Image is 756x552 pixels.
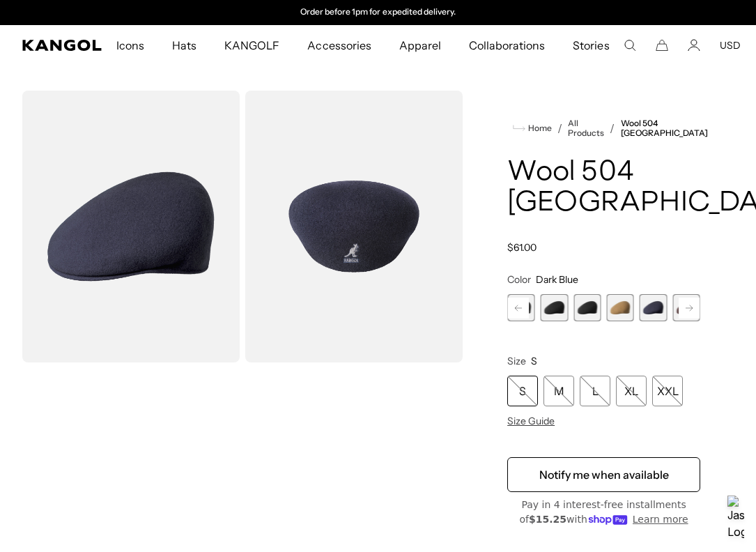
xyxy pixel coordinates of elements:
a: Apparel [385,25,455,66]
span: Hats [172,25,196,66]
div: 2 of 12 [507,294,534,321]
button: Notify me when available [507,457,700,492]
a: Accessories [293,25,385,66]
label: Black [541,294,568,321]
span: Icons [116,25,144,66]
a: KANGOLF [210,25,293,66]
button: USD [720,39,741,52]
span: Stories [573,25,609,66]
h1: Wool 504 [GEOGRAPHIC_DATA] [507,158,700,219]
div: 4 of 12 [573,294,601,321]
label: Black/Gold [573,294,601,321]
span: Size [507,355,526,367]
span: S [531,355,537,367]
a: Stories [559,25,623,66]
div: 5 of 12 [607,294,634,321]
button: Cart [656,39,668,52]
span: Collaborations [469,25,545,66]
img: color-dark-blue [245,91,463,362]
p: Order before 1pm for expedited delivery. [300,7,456,18]
span: Home [525,123,552,133]
summary: Search here [624,39,636,52]
a: Hats [158,25,210,66]
span: $61.00 [507,241,537,254]
span: Accessories [307,25,371,66]
label: Dark Flannel [507,294,534,321]
span: KANGOLF [224,25,279,66]
a: Home [513,122,552,135]
div: 6 of 12 [640,294,667,321]
product-gallery: Gallery Viewer [22,91,463,362]
div: Announcement [235,7,522,18]
div: 2 of 2 [235,7,522,18]
div: L [580,376,610,406]
div: XXL [652,376,683,406]
a: Wool 504 [GEOGRAPHIC_DATA] [621,118,708,138]
span: Apparel [399,25,441,66]
img: color-dark-blue [22,91,240,362]
label: Camel [607,294,634,321]
slideshow-component: Announcement bar [235,7,522,18]
nav: breadcrumbs [507,118,700,138]
div: M [543,376,574,406]
a: Account [688,39,700,52]
div: 3 of 12 [541,294,568,321]
label: Dark Blue [640,294,667,321]
span: Color [507,273,531,286]
span: Size Guide [507,415,555,427]
label: Espresso [672,294,700,321]
a: All Products [568,118,604,138]
a: Kangol [22,40,102,51]
li: / [552,120,562,137]
span: Dark Blue [536,273,578,286]
div: S [507,376,538,406]
li: / [604,120,615,137]
div: XL [616,376,647,406]
div: 7 of 12 [672,294,700,321]
a: Collaborations [455,25,559,66]
a: Icons [102,25,158,66]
